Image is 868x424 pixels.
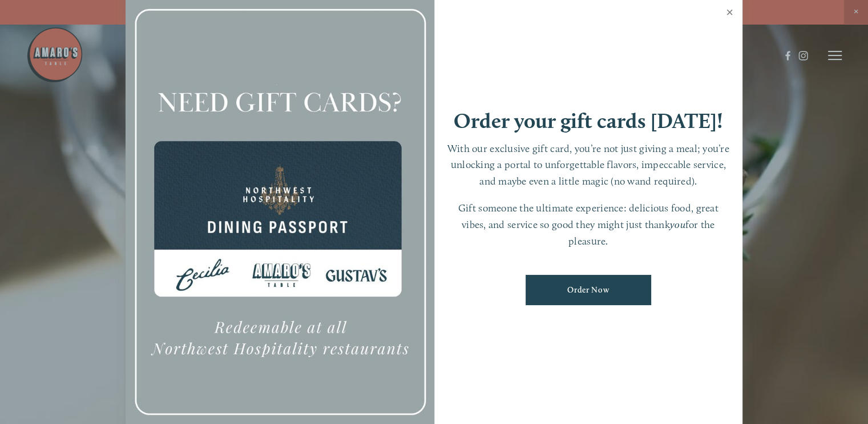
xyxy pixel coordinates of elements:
[454,110,723,131] h1: Order your gift cards [DATE]!
[670,218,685,230] em: you
[446,141,732,190] p: With our exclusive gift card, you’re not just giving a meal; you’re unlocking a portal to unforge...
[446,200,732,249] p: Gift someone the ultimate experience: delicious food, great vibes, and service so good they might...
[526,275,651,305] a: Order Now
